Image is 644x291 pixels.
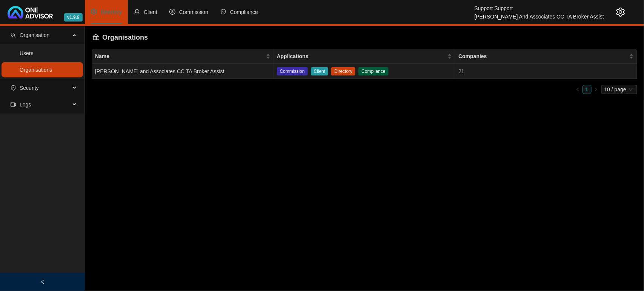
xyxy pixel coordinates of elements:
span: Directory [101,9,122,15]
span: Applications [277,52,446,60]
div: [PERSON_NAME] And Associates CC TA Broker Assist [475,10,604,18]
div: Page Size [601,85,637,94]
span: Commission [179,9,208,15]
span: Companies [458,52,628,60]
a: 1 [583,85,591,94]
span: Security [20,85,39,91]
span: Client [144,9,157,15]
span: Commission [277,67,308,75]
span: team [11,32,16,38]
span: Compliance [358,67,388,75]
span: dollar [169,9,175,15]
li: 1 [583,85,592,94]
span: left [576,87,580,92]
span: left [40,279,45,285]
span: safety-certificate [11,85,16,91]
img: 2df55531c6924b55f21c4cf5d4484680-logo-light.svg [8,6,53,18]
li: Previous Page [573,85,583,94]
span: user [134,9,140,15]
td: 21 [455,64,637,79]
span: bank [92,34,99,40]
span: 10 / page [604,85,634,94]
td: [PERSON_NAME] and Associates CC TA Broker Assist [92,64,274,79]
th: Companies [455,49,637,64]
button: left [573,85,583,94]
span: Organisation [20,32,49,38]
span: Logs [20,102,31,108]
div: Support Support [475,2,604,10]
span: video-camera [11,102,16,107]
a: Users [20,50,34,56]
span: Name [95,52,264,60]
span: v1.9.9 [64,13,83,22]
span: Compliance [230,9,258,15]
span: Organisations [102,34,148,41]
span: Directory [331,67,355,75]
span: setting [91,9,97,15]
th: Name [92,49,274,64]
span: right [594,87,598,92]
button: right [592,85,601,94]
a: Organisations [20,67,52,73]
li: Next Page [592,85,601,94]
th: Applications [274,49,456,64]
span: Client [311,67,329,75]
span: safety [220,9,226,15]
span: setting [616,8,625,17]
